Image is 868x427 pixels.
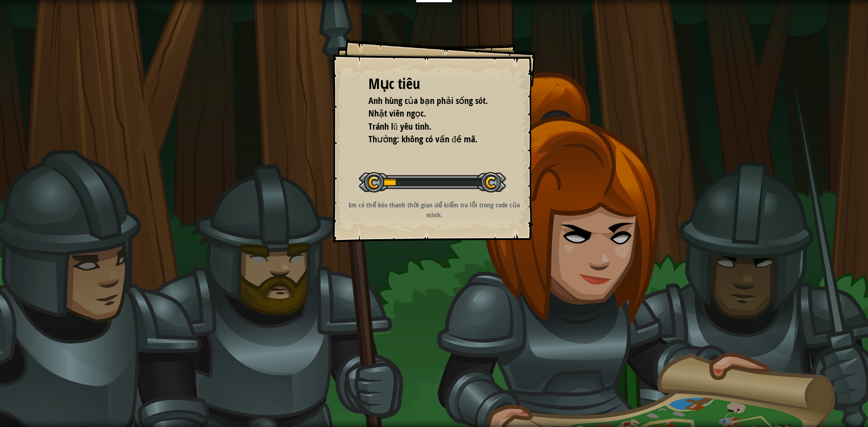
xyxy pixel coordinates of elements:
span: Anh hùng của bạn phải sống sót. [368,94,488,107]
span: Nhặt viên ngọc. [368,107,426,119]
p: Em có thể kéo thanh thời gian để kiểm tra lỗi trong code của mình. [344,200,525,220]
li: Anh hùng của bạn phải sống sót. [357,94,497,108]
li: Nhặt viên ngọc. [357,107,497,120]
span: Tránh lũ yêu tinh. [368,120,431,132]
span: Thưởng: không có vấn đề mã. [368,133,477,145]
li: Tránh lũ yêu tinh. [357,120,497,133]
div: Mục tiêu [368,74,500,94]
li: Thưởng: không có vấn đề mã. [357,133,497,146]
